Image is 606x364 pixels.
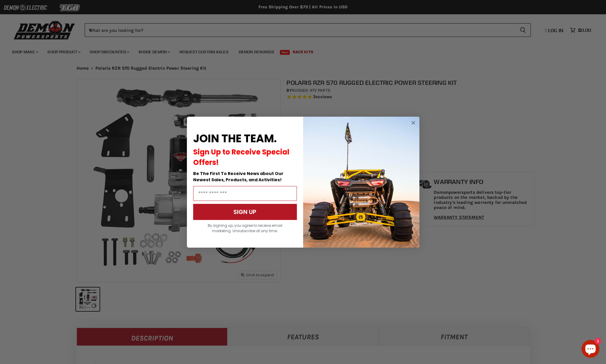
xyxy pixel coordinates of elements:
[193,204,297,220] button: SIGN UP
[208,223,282,233] span: By signing up, you agree to receive email marketing. Unsubscribe at any time.
[303,117,419,248] img: a9095488-b6e7-41ba-879d-588abfab540b.jpeg
[410,119,417,126] button: Close dialog
[580,340,601,359] inbox-online-store-chat: Shopify online store chat
[193,147,289,167] span: Sign Up to Receive Special Offers!
[193,171,283,183] span: Be The First To Receive News about Our Newest Sales, Products, and Activities!
[193,131,277,146] span: JOIN THE TEAM.
[193,186,297,201] input: Email Address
